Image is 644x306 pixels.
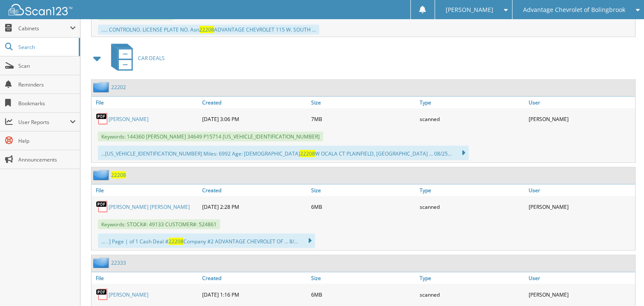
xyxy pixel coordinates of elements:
[169,238,183,245] span: 22208
[18,100,76,107] span: Bookmarks
[109,291,149,298] a: [PERSON_NAME]
[96,288,109,301] img: PDF.png
[200,286,309,303] div: [DATE] 1:16 PM
[93,82,111,92] img: folder2.png
[18,43,74,51] span: Search
[309,110,418,127] div: 7MB
[96,113,109,125] img: PDF.png
[418,286,526,303] div: scanned
[200,97,309,108] a: Created
[18,156,76,163] span: Announcements
[601,265,644,306] iframe: Chat Widget
[527,185,635,196] a: User
[527,272,635,284] a: User
[200,198,309,215] div: [DATE] 2:28 PM
[109,115,149,123] a: [PERSON_NAME]
[527,97,635,108] a: User
[138,55,165,62] span: CAR DEALS
[93,170,111,180] img: folder2.png
[18,118,70,126] span: User Reports
[309,97,418,108] a: Size
[527,110,635,127] div: [PERSON_NAME]
[523,7,625,12] span: Advantage Chevrolet of Bolingbrook
[111,259,126,266] a: 22333
[309,286,418,303] div: 6MB
[418,198,526,215] div: scanned
[18,81,76,88] span: Reminders
[98,146,469,160] div: ...[US_VEHICLE_IDENTIFICATION_NUMBER] Miles: 6992 Age: [DEMOGRAPHIC_DATA] W OCALA CT PLAINFIELD, ...
[106,41,165,75] a: CAR DEALS
[18,62,76,69] span: Scan
[9,4,72,15] img: scan123-logo-white.svg
[98,25,319,35] div: ..... CONTROLNO. LICENSE PLATE NO. Asn ADVANTAGE CHEVROLET 115 W. SOUTH ...
[18,137,76,144] span: Help
[98,132,323,141] span: Keywords: 144360 [PERSON_NAME] 34649 P15714 [US_VEHICLE_IDENTIFICATION_NUMBER]
[418,97,526,108] a: Type
[200,110,309,127] div: [DATE] 3:06 PM
[109,203,190,211] a: [PERSON_NAME] [PERSON_NAME]
[98,219,220,229] span: Keywords: STOCK#: 49133 CUSTOMER#: 524861
[527,286,635,303] div: [PERSON_NAME]
[309,198,418,215] div: 6MB
[111,84,126,91] a: 22202
[309,272,418,284] a: Size
[18,25,70,32] span: Cabinets
[418,185,526,196] a: Type
[98,234,315,248] div: ... . ] Page | of 1 Cash Deal # Company #2 ADVANTAGE CHEVROLET OF ... 8/...
[200,272,309,284] a: Created
[527,198,635,215] div: [PERSON_NAME]
[200,185,309,196] a: Created
[92,97,200,108] a: File
[93,257,111,268] img: folder2.png
[418,110,526,127] div: scanned
[199,26,214,33] span: 22208
[96,200,109,213] img: PDF.png
[300,150,315,157] span: 22208
[92,272,200,284] a: File
[92,185,200,196] a: File
[418,272,526,284] a: Type
[111,171,126,179] a: 22208
[309,185,418,196] a: Size
[446,7,493,12] span: [PERSON_NAME]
